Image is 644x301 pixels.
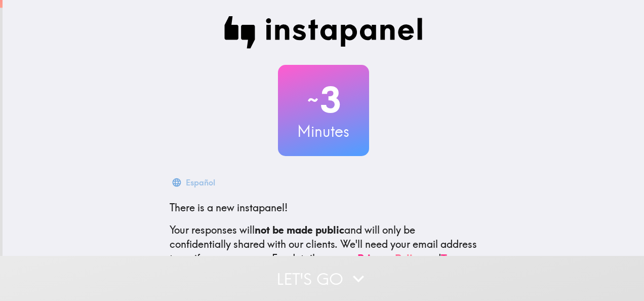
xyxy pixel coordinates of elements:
div: Español [186,175,215,190]
button: Español [170,172,219,193]
img: Instapanel [224,16,423,49]
b: not be made public [255,223,344,236]
p: Your responses will and will only be confidentially shared with our clients. We'll need your emai... [170,223,477,266]
span: ~ [306,85,320,115]
span: There is a new instapanel! [170,201,288,214]
h3: Minutes [278,121,369,142]
h2: 3 [278,79,369,121]
a: Terms [441,252,469,265]
a: Privacy Policy [357,252,423,265]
